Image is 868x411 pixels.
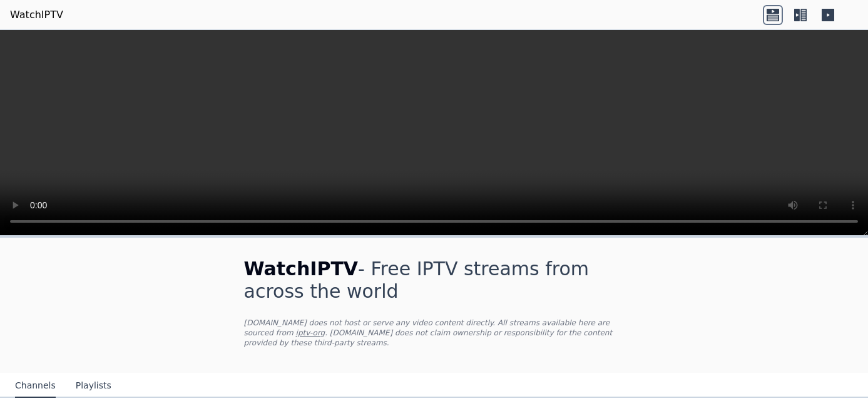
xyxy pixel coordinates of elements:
[244,258,359,280] span: WatchIPTV
[15,374,56,398] button: Channels
[244,258,625,303] h1: - Free IPTV streams from across the world
[10,8,63,23] a: WatchIPTV
[296,328,325,337] a: iptv-org
[244,318,625,348] p: [DOMAIN_NAME] does not host or serve any video content directly. All streams available here are s...
[76,374,111,398] button: Playlists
